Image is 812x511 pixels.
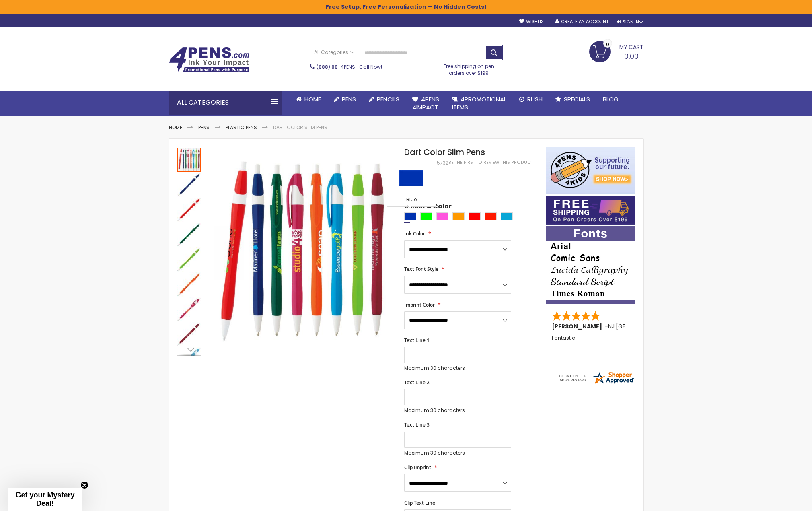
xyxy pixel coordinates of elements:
[177,321,202,346] div: Dart Color Slim Pens
[746,489,812,511] iframe: Google Customer Reviews
[552,335,630,352] div: Fantastic
[404,464,431,471] span: Clip Imprint
[177,172,202,197] div: Dart Color Slim Pens
[420,212,432,220] div: Lime Green
[404,407,511,414] p: Maximum 30 characters
[177,247,201,272] img: Dart Color Slim Pens
[177,222,202,247] div: Dart Color Slim Pens
[404,499,435,506] span: Clip Text Line
[404,379,430,386] span: Text Line 2
[558,371,635,385] img: 4pens.com widget logo
[169,91,282,115] div: All Categories
[605,322,675,330] span: - ,
[404,230,425,237] span: Ink Color
[485,212,497,220] div: Bright Red
[546,147,635,194] img: 4pens 4 kids
[342,95,356,103] span: Pens
[362,91,406,108] a: Pencils
[317,64,382,70] span: - Call Now!
[616,322,675,330] span: [GEOGRAPHIC_DATA]
[389,196,434,204] div: Blue
[608,322,615,330] span: NJ
[404,212,416,220] div: Blue
[177,173,201,197] img: Dart Color Slim Pens
[177,297,202,321] div: Dart Color Slim Pens
[169,47,249,73] img: 4Pens Custom Pens and Promotional Products
[519,19,546,25] a: Wishlist
[446,91,513,117] a: 4PROMOTIONALITEMS
[546,196,635,225] img: Free shipping on orders over $199
[177,198,201,222] img: Dart Color Slim Pens
[310,45,358,59] a: All Categories
[589,41,643,61] a: 0.00 0
[290,91,327,108] a: Home
[177,197,202,222] div: Dart Color Slim Pens
[177,297,201,321] img: Dart Color Slim Pens
[435,60,503,76] div: Free shipping on pen orders over $199
[596,91,625,108] a: Blog
[404,266,438,272] span: Text Font Style
[624,51,639,61] span: 0.00
[412,95,439,111] span: 4Pens 4impact
[226,124,257,131] a: Plastic Pens
[527,95,543,103] span: Rush
[177,272,202,297] div: Dart Color Slim Pens
[436,212,448,220] div: Pink
[177,272,201,297] img: Dart Color Slim Pens
[15,491,74,507] span: Get your Mystery Deal!
[404,450,511,456] p: Maximum 30 characters
[603,95,619,103] span: Blog
[377,95,399,103] span: Pencils
[404,365,511,371] p: Maximum 30 characters
[210,159,394,342] img: Dart Color Slim Pens
[558,380,635,387] a: 4pens.com certificate URL
[177,247,202,272] div: Dart Color Slim Pens
[564,95,590,103] span: Specials
[555,19,608,25] a: Create an Account
[177,344,201,356] div: Next
[169,124,182,131] a: Home
[177,223,201,247] img: Dart Color Slim Pens
[404,337,430,344] span: Text Line 1
[549,91,596,108] a: Specials
[448,159,533,165] a: Be the first to review this product
[501,212,513,220] div: Turquoise
[317,64,355,70] a: (888) 88-4PENS
[177,322,201,346] img: Dart Color Slim Pens
[404,421,430,428] span: Text Line 3
[606,41,609,48] span: 0
[469,212,481,220] div: Red
[80,481,88,489] button: Close teaser
[404,301,435,308] span: Imprint Color
[314,49,354,56] span: All Categories
[552,322,605,330] span: [PERSON_NAME]
[513,91,549,108] a: Rush
[304,95,321,103] span: Home
[546,226,635,304] img: font-personalization-examples
[452,95,506,111] span: 4PROMOTIONAL ITEMS
[406,91,446,117] a: 4Pens4impact
[327,91,362,108] a: Pens
[177,147,202,172] div: Dart Color Slim Pens
[8,488,82,511] div: Get your Mystery Deal!Close teaser
[617,19,643,25] div: Sign In
[198,124,210,131] a: Pens
[452,212,465,220] div: Orange
[404,202,452,213] span: Select A Color
[404,146,485,158] span: Dart Color Slim Pens
[273,124,327,131] li: Dart Color Slim Pens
